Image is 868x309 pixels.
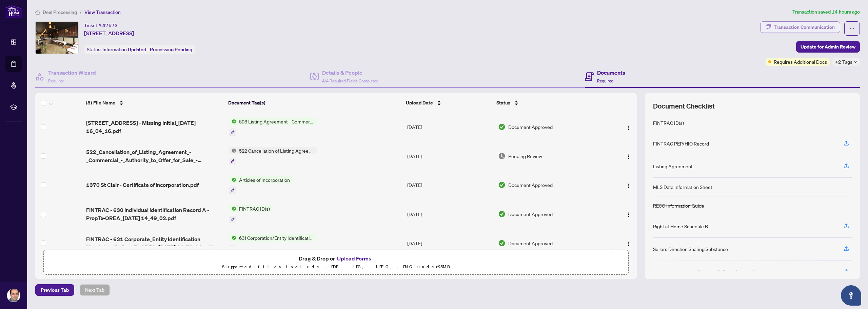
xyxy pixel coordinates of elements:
[508,152,542,160] span: Pending Review
[229,234,236,242] img: Status Icon
[48,78,64,83] span: Required
[48,263,624,271] p: Supported files include .PDF, .JPG, .JPEG, .PNG under 25 MB
[626,241,631,247] img: Logo
[498,239,506,247] img: Document Status
[86,119,223,135] span: [STREET_ADDRESS] - Missing Initial_[DATE] 16_04_16.pdf
[102,46,192,53] span: Information Updated - Processing Pending
[236,118,317,125] span: 593 Listing Agreement - Commercial - Seller Designated Representation Agreement Authority to Offe...
[850,26,854,31] span: ellipsis
[299,254,373,263] span: Drag & Drop or
[405,112,495,141] td: [DATE]
[229,118,236,125] img: Status Icon
[508,239,553,247] span: Document Approved
[229,176,236,184] img: Status Icon
[84,45,195,54] div: Status:
[623,121,634,132] button: Logo
[229,118,317,136] button: Status Icon593 Listing Agreement - Commercial - Seller Designated Representation Agreement Author...
[626,154,631,159] img: Logo
[335,254,373,263] button: Upload Forms
[229,205,273,223] button: Status IconFINTRAC ID(s)
[43,9,77,15] span: Deal Processing
[792,8,860,16] article: Transaction saved 14 hours ago
[229,147,236,154] img: Status Icon
[405,199,495,229] td: [DATE]
[653,223,708,230] div: Right at Home Schedule B
[653,202,704,209] div: RECO Information Guide
[498,123,506,131] img: Document Status
[84,29,134,37] span: [STREET_ADDRESS]
[405,229,495,258] td: [DATE]
[653,140,709,147] div: FINTRAC PEP/HIO Record
[405,141,495,171] td: [DATE]
[494,93,604,112] th: Status
[801,41,855,52] span: Update for Admin Review
[229,147,317,165] button: Status Icon522 Cancellation of Listing Agreement - Commercial - Authority to Offer for Sale
[7,289,20,302] img: Profile Icon
[102,22,118,28] span: 47673
[236,147,317,154] span: 522 Cancellation of Listing Agreement - Commercial - Authority to Offer for Sale
[508,181,553,189] span: Document Approved
[653,183,712,191] div: MLS Data Information Sheet
[626,212,631,217] img: Logo
[406,99,433,107] span: Upload Date
[498,210,506,218] img: Document Status
[760,21,840,33] button: Transaction Communication
[236,234,317,242] span: 631 Corporation/Entity Identification InformationRecord
[623,151,634,161] button: Logo
[236,205,273,212] span: FINTRAC ID(s)
[84,9,121,15] span: View Transaction
[653,162,693,170] div: Listing Agreement
[41,285,69,295] span: Previous Tab
[626,125,631,131] img: Logo
[623,238,634,249] button: Logo
[86,148,223,164] span: 522_Cancellation_of_Listing_Agreement_-_Commercial_-_Authority_to_Offer_for_Sale_-_OREA.pdf
[496,99,510,107] span: Status
[322,69,378,77] h4: Details & People
[597,78,613,83] span: Required
[835,58,852,66] span: +2 Tags
[597,69,625,77] h4: Documents
[405,171,495,200] td: [DATE]
[653,119,684,127] div: FINTRAC ID(s)
[35,10,40,15] span: home
[498,152,506,160] img: Document Status
[498,181,506,189] img: Document Status
[86,99,115,107] span: (8) File Name
[229,234,317,252] button: Status Icon631 Corporation/Entity Identification InformationRecord
[84,21,118,29] div: Ticket #:
[774,22,835,33] div: Transaction Communication
[623,179,634,190] button: Logo
[44,250,628,275] span: Drag & Drop orUpload FormsSupported files include .PDF, .JPG, .JPEG, .PNG under25MB
[229,176,293,194] button: Status IconArticles of Incorporation
[86,206,223,222] span: FINTRAC - 630 Individual Identification Record A - PropTx-OREA_[DATE] 14_49_02.pdf
[35,284,74,296] button: Previous Tab
[86,181,199,189] span: 1370 St Clair - Certificate of Incorporation.pdf
[5,5,22,18] img: logo
[841,285,861,306] button: Open asap
[229,205,236,212] img: Status Icon
[36,22,78,54] img: IMG-W12322028_1.jpg
[236,176,293,184] span: Articles of Incorporation
[48,69,96,77] h4: Transaction Wizard
[80,8,82,16] li: /
[653,245,728,253] div: Sellers Direction Sharing Substance
[80,284,110,296] button: Next Tab
[626,183,631,189] img: Logo
[322,78,378,83] span: 4/4 Required Fields Completed
[796,41,860,53] button: Update for Admin Review
[83,93,225,112] th: (8) File Name
[508,123,553,131] span: Document Approved
[225,93,403,112] th: Document Tag(s)
[403,93,494,112] th: Upload Date
[86,235,223,251] span: FINTRAC - 631 Corporate_Entity Identification Mandatory B - PropTx-OREA_[DATE] 14_50_24.pdf
[623,209,634,219] button: Logo
[854,60,857,64] span: down
[653,101,715,111] span: Document Checklist
[508,210,553,218] span: Document Approved
[774,58,827,65] span: Requires Additional Docs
